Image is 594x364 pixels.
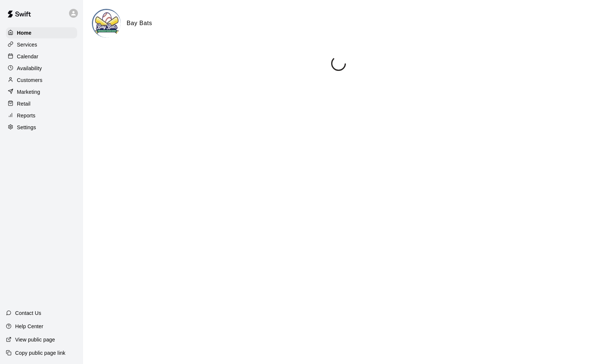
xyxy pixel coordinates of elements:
[6,86,77,97] a: Marketing
[17,65,42,72] p: Availability
[6,39,77,50] a: Services
[17,76,42,84] p: Customers
[6,110,77,121] a: Reports
[6,98,77,109] a: Retail
[6,75,77,86] a: Customers
[17,124,36,131] p: Settings
[6,51,77,62] a: Calendar
[17,88,40,96] p: Marketing
[15,349,65,357] p: Copy public page link
[15,336,55,343] p: View public page
[17,112,35,119] p: Reports
[15,323,43,330] p: Help Center
[17,29,32,37] p: Home
[17,100,31,107] p: Retail
[6,63,77,74] a: Availability
[127,18,152,28] h6: Bay Bats
[17,41,37,48] p: Services
[6,27,77,38] a: Home
[6,122,77,133] a: Settings
[93,10,121,38] img: Bay Bats logo
[17,53,38,60] p: Calendar
[15,309,41,317] p: Contact Us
